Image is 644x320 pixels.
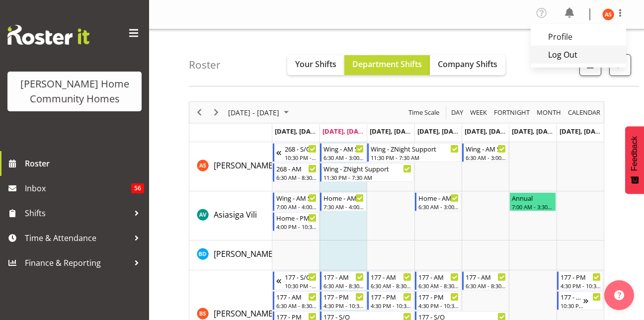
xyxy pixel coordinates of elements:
[509,192,556,211] div: Asiasiga Vili"s event - Annual Begin From Saturday, September 13, 2025 at 7:00:00 AM GMT+12:00 En...
[193,106,206,119] button: Previous
[415,192,461,211] div: Asiasiga Vili"s event - Home - AM Support 2 Begin From Thursday, September 11, 2025 at 6:30:00 AM...
[469,106,489,119] button: Timeline Week
[323,193,364,203] div: Home - AM Support 3
[367,291,413,310] div: Billie Sothern"s event - 177 - PM Begin From Wednesday, September 10, 2025 at 4:30:00 PM GMT+12:0...
[7,25,89,45] img: Rosterit website logo
[323,292,364,302] div: 177 - PM
[214,209,257,221] a: Asiasiga Vili
[320,291,366,310] div: Billie Sothern"s event - 177 - PM Begin From Tuesday, September 9, 2025 at 4:30:00 PM GMT+12:00 E...
[407,106,440,119] span: Time Scale
[371,144,459,154] div: Wing - ZNight Support
[276,292,317,302] div: 177 - AM
[531,28,626,46] a: Profile
[285,282,317,290] div: 10:30 PM - 6:30 AM
[276,203,317,211] div: 7:00 AM - 4:00 PM
[371,272,411,282] div: 177 - AM
[418,282,459,290] div: 6:30 AM - 8:30 AM
[492,106,532,119] button: Fortnight
[189,240,272,270] td: Barbara Dunlop resource
[512,193,553,203] div: Annual
[625,126,644,194] button: Feedback - Show survey
[25,206,129,221] span: Shifts
[285,144,317,154] div: 268 - S/O
[17,77,132,106] div: [PERSON_NAME] Home Community Homes
[295,59,336,70] span: Your Shifts
[276,173,317,181] div: 6:30 AM - 8:30 AM
[466,144,506,154] div: Wing - AM Support 1
[191,102,208,123] div: Previous
[466,154,506,161] div: 6:30 AM - 3:00 PM
[25,181,131,196] span: Inbox
[322,127,368,136] span: [DATE], [DATE]
[561,302,583,310] div: 10:30 PM - 6:30 AM
[512,127,557,136] span: [DATE], [DATE]
[320,192,366,211] div: Asiasiga Vili"s event - Home - AM Support 3 Begin From Tuesday, September 9, 2025 at 7:30:00 AM G...
[415,291,461,310] div: Billie Sothern"s event - 177 - PM Begin From Thursday, September 11, 2025 at 4:30:00 PM GMT+12:00...
[214,308,275,319] span: [PERSON_NAME]
[276,302,317,310] div: 6:30 AM - 8:30 AM
[367,143,461,162] div: Arshdeep Singh"s event - Wing - ZNight Support Begin From Wednesday, September 10, 2025 at 11:30:...
[602,8,614,20] img: arshdeep-singh8536.jpg
[630,136,639,171] span: Feedback
[462,271,508,290] div: Billie Sothern"s event - 177 - AM Begin From Friday, September 12, 2025 at 6:30:00 AM GMT+12:00 E...
[210,106,223,119] button: Next
[371,292,411,302] div: 177 - PM
[287,55,344,75] button: Your Shifts
[557,291,603,310] div: Billie Sothern"s event - 177 - S/O Begin From Sunday, September 14, 2025 at 10:30:00 PM GMT+12:00...
[285,272,317,282] div: 177 - S/O
[214,160,275,171] a: [PERSON_NAME]
[418,292,459,302] div: 177 - PM
[418,302,459,310] div: 4:30 PM - 10:30 PM
[370,127,415,136] span: [DATE], [DATE]
[415,271,461,290] div: Billie Sothern"s event - 177 - AM Begin From Thursday, September 11, 2025 at 6:30:00 AM GMT+12:00...
[323,173,411,181] div: 11:30 PM - 7:30 AM
[276,193,317,203] div: Wing - AM Support 2
[561,292,583,302] div: 177 - S/O
[450,106,465,119] button: Timeline Day
[323,144,364,154] div: Wing - AM Support 1
[189,191,272,240] td: Asiasiga Vili resource
[371,154,459,161] div: 11:30 PM - 7:30 AM
[430,55,505,75] button: Company Shifts
[276,223,317,231] div: 4:00 PM - 10:30 PM
[276,213,317,223] div: Home - PM Support 2
[560,127,605,136] span: [DATE], [DATE]
[227,106,280,119] span: [DATE] - [DATE]
[469,106,488,119] span: Week
[320,163,414,182] div: Arshdeep Singh"s event - Wing - ZNight Support Begin From Tuesday, September 9, 2025 at 11:30:00 ...
[323,272,364,282] div: 177 - AM
[320,143,366,162] div: Arshdeep Singh"s event - Wing - AM Support 1 Begin From Tuesday, September 9, 2025 at 6:30:00 AM ...
[344,55,430,75] button: Department Shifts
[323,163,411,173] div: Wing - ZNight Support
[273,163,319,182] div: Arshdeep Singh"s event - 268 - AM Begin From Monday, September 8, 2025 at 6:30:00 AM GMT+12:00 En...
[214,248,275,259] span: [PERSON_NAME]
[561,282,601,290] div: 4:30 PM - 10:30 PM
[450,106,464,119] span: Day
[273,291,319,310] div: Billie Sothern"s event - 177 - AM Begin From Monday, September 8, 2025 at 6:30:00 AM GMT+12:00 En...
[557,271,603,290] div: Billie Sothern"s event - 177 - PM Begin From Sunday, September 14, 2025 at 4:30:00 PM GMT+12:00 E...
[276,163,317,173] div: 268 - AM
[567,106,601,119] span: calendar
[417,127,463,136] span: [DATE], [DATE]
[462,143,508,162] div: Arshdeep Singh"s event - Wing - AM Support 1 Begin From Friday, September 12, 2025 at 6:30:00 AM ...
[531,46,626,64] a: Log Out
[566,106,602,119] button: Month
[493,106,531,119] span: Fortnight
[25,231,129,245] span: Time & Attendance
[536,106,562,119] span: Month
[418,203,459,211] div: 6:30 AM - 3:00 PM
[352,59,422,70] span: Department Shifts
[273,143,319,162] div: Arshdeep Singh"s event - 268 - S/O Begin From Sunday, September 7, 2025 at 10:30:00 PM GMT+12:00 ...
[466,272,506,282] div: 177 - AM
[407,106,441,119] button: Time Scale
[323,203,364,211] div: 7:30 AM - 4:00 PM
[614,290,624,300] img: help-xxl-2.png
[371,302,411,310] div: 4:30 PM - 10:30 PM
[466,282,506,290] div: 6:30 AM - 8:30 AM
[208,102,225,123] div: Next
[214,308,275,320] a: [PERSON_NAME]
[465,127,510,136] span: [DATE], [DATE]
[214,248,275,260] a: [PERSON_NAME]
[131,183,144,193] span: 56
